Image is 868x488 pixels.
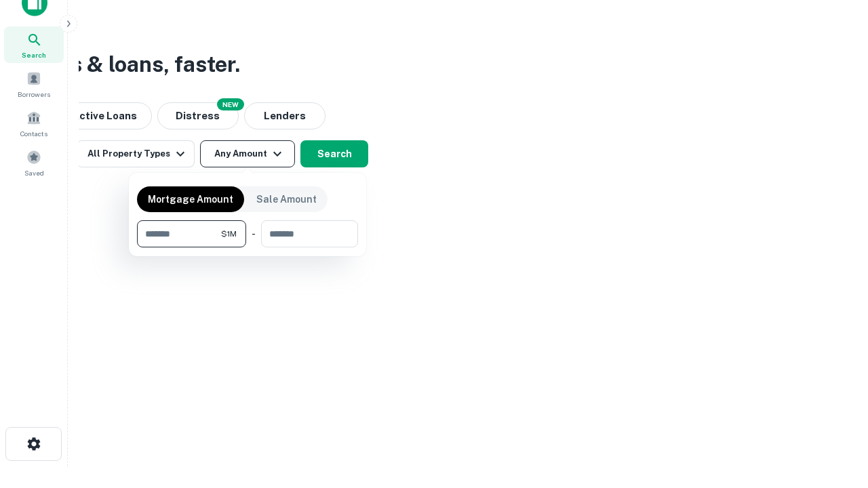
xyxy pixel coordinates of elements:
span: $1M [221,228,237,240]
p: Mortgage Amount [148,192,233,207]
div: - [252,220,256,247]
iframe: Chat Widget [800,380,868,445]
p: Sale Amount [256,192,317,207]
